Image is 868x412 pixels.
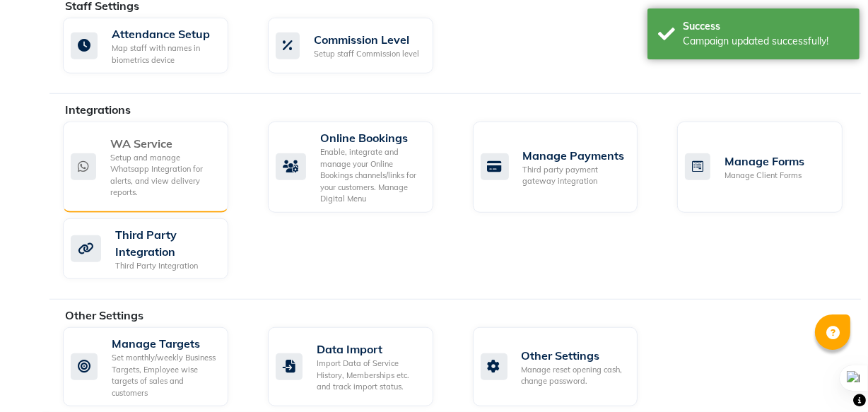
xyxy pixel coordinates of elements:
div: Attendance Setup [112,25,217,42]
a: Other SettingsManage reset opening cash, change password. [473,327,657,406]
div: Other Settings [522,347,627,364]
a: Manage PaymentsThird party payment gateway integration [473,122,657,213]
div: Third Party Integration [115,226,217,260]
div: Manage reset opening cash, change password. [522,364,627,387]
div: Online Bookings [320,129,422,146]
div: Setup staff Commission level [314,48,419,60]
div: Success [683,19,849,34]
a: Data ImportImport Data of Service History, Memberships etc. and track import status. [268,327,452,406]
div: Setup and manage Whatsapp Integration for alerts, and view delivery reports. [110,152,217,199]
div: Manage Client Forms [725,170,804,182]
div: Third party payment gateway integration [523,164,627,187]
div: Manage Targets [112,335,217,352]
div: Data Import [317,341,422,358]
a: WA ServiceSetup and manage Whatsapp Integration for alerts, and view delivery reports. [63,122,247,213]
div: Commission Level [314,31,419,48]
a: Manage FormsManage Client Forms [677,122,861,213]
a: Commission LevelSetup staff Commission level [268,18,452,73]
div: Manage Forms [725,153,804,170]
div: Enable, integrate and manage your Online Bookings channels/links for your customers. Manage Digit... [320,146,422,205]
a: Third Party IntegrationThird Party Integration [63,218,247,280]
div: Third Party Integration [115,260,217,272]
div: WA Service [110,135,217,152]
div: Campaign updated successfully! [683,34,849,49]
div: Manage Payments [523,147,627,164]
div: Set monthly/weekly Business Targets, Employee wise targets of sales and customers [112,352,217,399]
a: Manage TargetsSet monthly/weekly Business Targets, Employee wise targets of sales and customers [63,327,247,406]
div: Map staff with names in biometrics device [112,42,217,66]
a: Attendance SetupMap staff with names in biometrics device [63,18,247,73]
div: Import Data of Service History, Memberships etc. and track import status. [317,358,422,393]
a: Online BookingsEnable, integrate and manage your Online Bookings channels/links for your customer... [268,122,452,213]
